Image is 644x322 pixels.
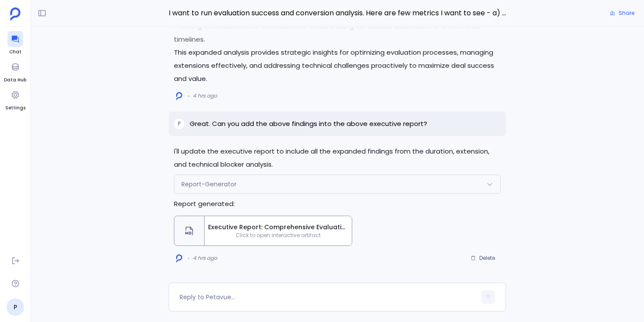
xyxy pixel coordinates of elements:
span: Settings [5,105,25,112]
a: P [7,298,24,316]
p: Great. Can you add the above findings into the above executive report? [190,119,427,129]
span: Data Hub [4,77,26,84]
span: 4 hrs ago [193,255,217,262]
span: Report-Generator [181,180,237,189]
button: Share [605,7,640,19]
button: Executive Report: Comprehensive Evaluation Success and Conversion AnalysisClick to open interacti... [174,216,352,246]
a: Chat [7,31,23,56]
span: P [178,120,180,127]
span: Share [619,10,634,17]
span: Click to open interactive artifact [205,232,352,239]
p: I'll update the executive report to include all the expanded findings from the duration, extensio... [174,145,501,171]
span: Delete [479,255,495,262]
img: petavue logo [10,7,21,21]
a: Settings [5,87,25,112]
span: Chat [7,49,23,56]
a: Data Hub [4,59,26,84]
p: Report generated: [174,197,501,210]
button: Delete [465,252,501,265]
img: logo [176,92,182,100]
img: logo [176,254,182,262]
p: This expanded analysis provides strategic insights for optimizing evaluation processes, managing ... [174,46,501,85]
span: 4 hrs ago [193,92,217,99]
span: I want to run evaluation success and conversion analysis. Here are few metrics I want to see - a)... [169,7,506,19]
span: Executive Report: Comprehensive Evaluation Success and Conversion Analysis [208,223,348,232]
